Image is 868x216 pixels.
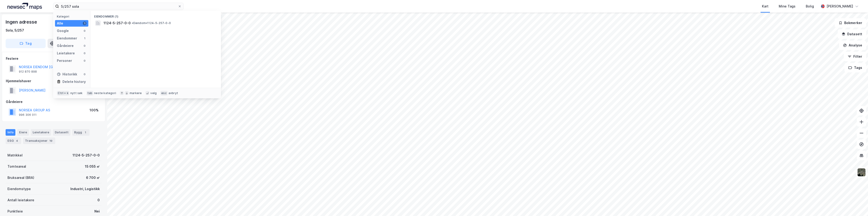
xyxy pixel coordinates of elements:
[762,4,768,9] div: Kart
[83,72,86,76] div: 0
[6,78,101,84] div: Hjemmelshaver
[7,3,42,10] img: logo.a4113a55bc3d86da70a041830d287a7e.svg
[150,91,157,95] div: velg
[57,58,72,64] div: Personer
[169,91,178,95] div: avbryt
[6,28,24,33] div: Sola, 5/257
[57,43,74,49] div: Gårdeiere
[6,39,46,48] button: Tag
[132,21,133,25] span: •
[7,186,31,192] div: Eiendomstype
[844,63,866,72] button: Tags
[53,129,70,136] div: Datasett
[72,129,90,136] div: Bygg
[19,70,37,74] div: 912 870 898
[85,164,100,169] div: 15 055 ㎡
[23,138,55,144] div: Transaksjoner
[19,113,37,117] div: 996 306 011
[844,52,866,61] button: Filter
[17,129,29,136] div: Eiere
[57,71,77,77] div: Historikk
[57,35,77,41] div: Eiendommer
[97,197,100,203] div: 0
[839,41,866,50] button: Analyse
[70,91,83,95] div: nytt søk
[7,209,23,214] div: Punktleie
[57,28,69,34] div: Google
[15,138,19,143] div: 4
[57,50,75,56] div: Leietakere
[857,168,866,177] img: 9k=
[90,11,221,19] div: Eiendommer (1)
[827,4,853,9] div: [PERSON_NAME]
[57,21,63,26] div: Alle
[83,59,86,63] div: 0
[83,21,86,25] div: 1
[57,91,69,96] div: Ctrl + k
[838,29,866,39] button: Datasett
[130,91,142,95] div: markere
[835,18,866,28] button: Bokmerker
[86,91,93,96] div: tab
[6,56,101,61] div: Festere
[31,129,51,136] div: Leietakere
[6,129,15,136] div: Info
[83,29,86,33] div: 0
[48,138,53,143] div: 19
[94,209,100,214] div: Nei
[845,194,868,216] iframe: Chat Widget
[6,99,101,105] div: Gårdeiere
[83,130,88,135] div: 1
[779,4,796,9] div: Mine Tags
[83,44,86,48] div: 0
[59,3,178,10] input: Søk på adresse, matrikkel, gårdeiere, leietakere eller personer
[62,79,86,85] div: Delete history
[132,21,171,25] span: Eiendom • 1124-5-257-0-0
[7,197,34,203] div: Antall leietakere
[7,152,23,158] div: Matrikkel
[90,107,99,113] div: 100%
[6,18,38,26] div: Ingen adresse
[160,91,168,96] div: esc
[83,51,86,55] div: 0
[86,175,100,181] div: 6 700 ㎡
[70,186,100,192] div: Industri, Logistikk
[94,91,116,95] div: neste kategori
[72,152,100,158] div: 1124-5-257-0-0
[7,164,26,169] div: Tomteareal
[6,138,21,144] div: ESG
[103,20,131,26] span: 1124-5-257-0-0
[57,15,88,18] div: Kategori
[806,4,814,9] div: Bolig
[7,175,34,181] div: Bruksareal (BRA)
[83,36,86,40] div: 1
